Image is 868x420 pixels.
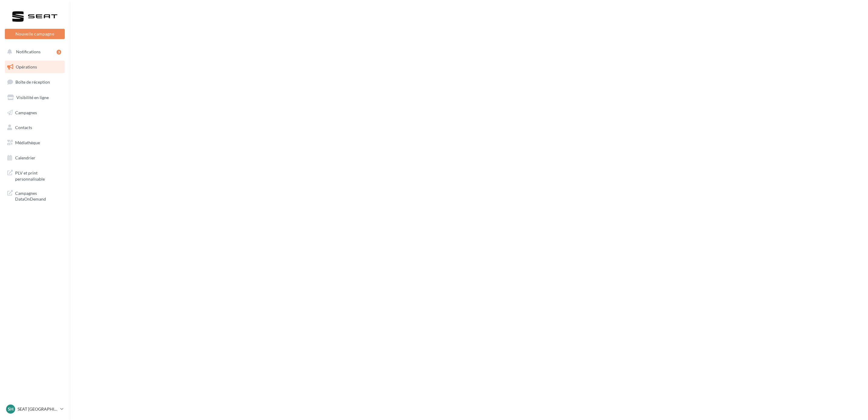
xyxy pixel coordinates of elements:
a: Boîte de réception [4,75,66,88]
span: Boîte de réception [15,79,50,85]
a: Contacts [4,121,66,134]
span: Médiathèque [15,140,40,145]
span: Visibilité en ligne [16,95,49,100]
a: Opérations [4,61,66,73]
button: Notifications 3 [4,45,64,58]
p: SEAT [GEOGRAPHIC_DATA] [18,406,58,412]
a: Campagnes DataOnDemand [4,187,66,205]
a: Campagnes [4,106,66,119]
span: PLV et print personnalisable [15,169,62,182]
span: SH [8,406,14,412]
span: Notifications [16,49,41,54]
div: 3 [57,50,61,55]
a: Médiathèque [4,136,66,149]
a: PLV et print personnalisable [4,166,66,184]
a: SH SEAT [GEOGRAPHIC_DATA] [5,403,65,415]
button: Nouvelle campagne [5,29,65,39]
a: Visibilité en ligne [4,91,66,104]
span: Opérations [16,64,37,69]
a: Calendrier [4,152,66,164]
span: Calendrier [15,155,35,160]
span: Contacts [15,125,32,130]
span: Campagnes DataOnDemand [15,189,62,202]
span: Campagnes [15,110,37,115]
